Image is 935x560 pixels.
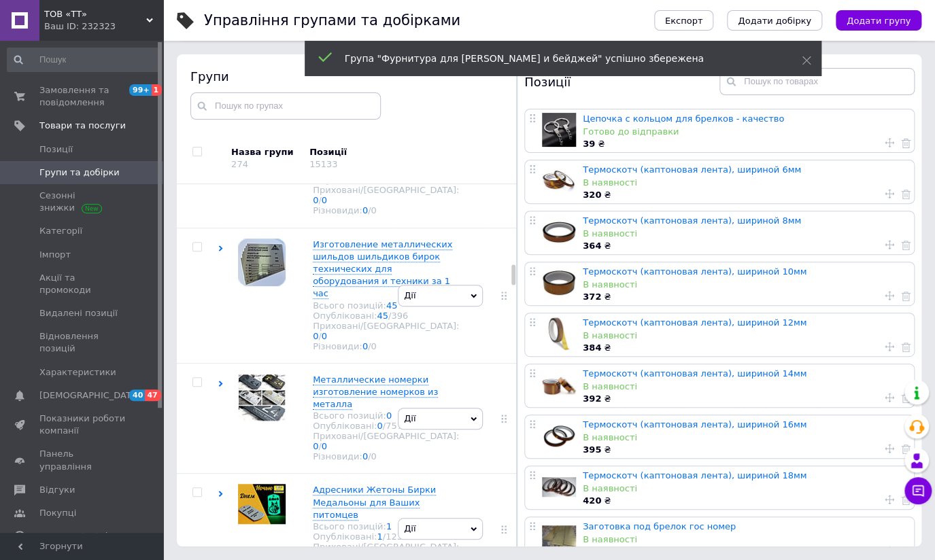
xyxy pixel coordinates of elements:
[231,146,299,158] div: Назва групи
[313,485,436,519] span: Адресники Жетоны Бирки Медальоны для Ваших питомцев
[152,84,163,96] span: 1
[583,419,806,430] a: Термоскотч (каптоновая лента), шириной 16мм
[901,137,911,149] a: Видалити товар
[313,521,459,531] div: Всього позицій:
[583,126,907,138] div: Готово до відправки
[583,393,907,405] div: ₴
[404,523,415,533] span: Дії
[901,493,911,506] a: Видалити товар
[583,444,907,456] div: ₴
[362,451,368,461] a: 0
[583,266,806,277] a: Термоскотч (каптоновая лента), шириной 10мм
[44,8,146,20] span: ТОВ «ТТ»
[313,441,318,451] a: 0
[583,393,601,404] b: 392
[583,432,907,444] div: В наявності
[583,139,595,149] b: 39
[383,421,403,431] span: /
[129,84,152,96] span: 99+
[204,12,460,29] h1: Управління групами та добірками
[583,177,907,189] div: В наявності
[313,431,459,451] div: Приховані/[GEOGRAPHIC_DATA]:
[836,10,921,31] button: Додати групу
[362,205,368,215] a: 0
[322,195,327,205] a: 0
[345,52,768,65] div: Група "Фурнитура для [PERSON_NAME] и бейджей" успішно збережена
[583,521,736,531] a: Заготовка под брелок гос номер
[313,451,459,461] div: Різновиди:
[39,84,126,109] span: Замовлення та повідомлення
[318,195,327,205] span: /
[404,290,415,300] span: Дії
[583,215,801,226] a: Термоскотч (каптоновая лента), шириной 8мм
[583,292,601,302] b: 372
[371,205,376,215] div: 0
[231,159,248,169] div: 274
[388,311,408,321] span: /
[309,146,425,158] div: Позиції
[313,195,318,205] a: 0
[727,10,822,31] button: Додати добірку
[371,341,376,351] div: 0
[238,239,286,286] img: Изготовление металлических шильдов шильдиков бирок технических для оборудования и техники за 1 час
[377,421,382,431] a: 0
[39,190,126,214] span: Сезонні знижки
[313,410,459,421] div: Всього позицій:
[404,413,415,423] span: Дії
[39,413,126,437] span: Показники роботи компанії
[583,190,601,200] b: 320
[313,205,459,215] div: Різновиди:
[39,249,71,261] span: Імпорт
[368,205,377,215] span: /
[7,48,160,72] input: Пошук
[583,470,806,480] a: Термоскотч (каптоновая лента), шириной 18мм
[391,311,408,321] div: 396
[583,546,907,558] div: ₴
[39,307,118,319] span: Видалені позиції
[362,341,368,351] a: 0
[901,340,911,353] a: Видалити товар
[238,484,286,524] img: Адресники Жетоны Бирки Медальоны для Ваших питомцев
[39,530,113,542] span: Каталог ProSale
[738,16,811,26] span: Додати добірку
[322,441,327,451] a: 0
[313,311,459,321] div: Опубліковані:
[39,272,126,296] span: Акції та промокоди
[39,448,126,472] span: Панель управління
[901,239,911,251] a: Видалити товар
[39,225,82,237] span: Категорії
[313,239,452,299] span: Изготовление металлических шильдов шильдиков бирок технических для оборудования и техники за 1 час
[665,16,703,26] span: Експорт
[583,164,801,175] a: Термоскотч (каптоновая лента), шириной 6мм
[313,374,438,409] span: Металлические номерки изготовление номерков из металла
[847,16,911,26] span: Додати групу
[583,546,595,557] b: 69
[313,531,459,542] div: Опубліковані:
[386,300,398,311] a: 45
[322,331,327,341] a: 0
[583,240,907,252] div: ₴
[377,531,382,542] a: 1
[313,321,459,341] div: Приховані/[GEOGRAPHIC_DATA]:
[313,421,459,431] div: Опубліковані:
[39,143,73,156] span: Позиції
[39,389,140,402] span: [DEMOGRAPHIC_DATA]
[583,317,806,328] a: Термоскотч (каптоновая лента), шириной 12мм
[129,389,145,401] span: 40
[583,330,907,342] div: В наявності
[190,68,503,85] div: Групи
[386,410,392,421] a: 0
[386,531,403,542] div: 123
[583,228,907,240] div: В наявності
[524,68,719,95] div: Позиції
[386,421,403,431] div: 757
[386,521,392,531] a: 1
[583,291,907,303] div: ₴
[583,495,907,507] div: ₴
[901,188,911,200] a: Видалити товар
[583,138,907,150] div: ₴
[145,389,160,401] span: 47
[901,544,911,557] a: Видалити товар
[238,374,286,421] img: Металлические номерки изготовление номерков из металла
[190,92,381,120] input: Пошук по групах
